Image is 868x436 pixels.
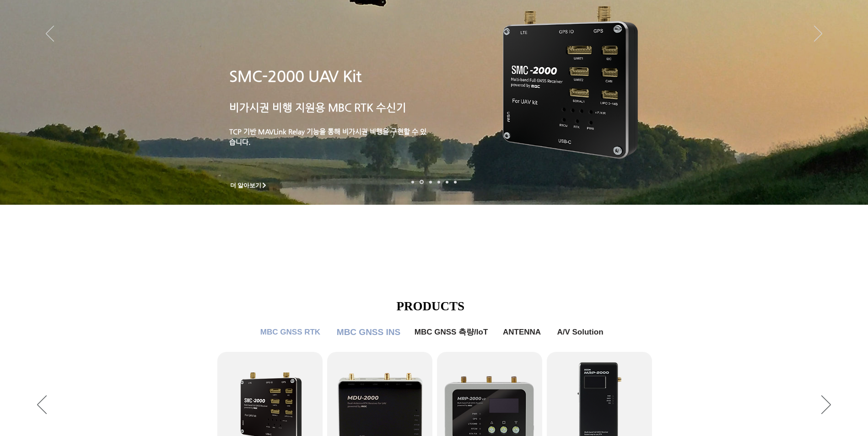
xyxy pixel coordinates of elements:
a: ANTENNA [499,323,545,341]
span: MBC GNSS 측량/IoT [415,327,488,337]
a: 자율주행 [437,181,440,183]
span: A/V Solution [557,328,603,337]
a: MBC GNSS INS [334,323,403,341]
a: A/V Solution [550,323,610,341]
span: 비가시권 비행 지원 [229,101,315,113]
img: smc-2000.png [503,6,638,159]
span: ANTENNA [503,328,541,337]
a: 더 알아보기 [226,180,272,191]
a: 비가시권 비행 지원용 MBC RTK 수신기 [229,101,406,113]
nav: 슬라이드 [409,180,459,184]
a: TCP 기반 MAVLink Relay 기능을 통해 비가시권 비행을 구현할 수 있습니다. [229,128,426,146]
button: 이전 [37,395,47,415]
a: 로봇- SMC 2000 [411,181,414,183]
button: 다음 [814,26,822,43]
a: 정밀농업 [454,181,457,183]
a: SMC-2000 UAV Kit [229,68,361,85]
a: 로봇 [446,181,448,183]
a: MBC GNSS RTK [254,323,327,341]
span: MBC GNSS INS [337,327,400,337]
span: MBC GNSS RTK [260,328,320,337]
button: 이전 [46,26,54,43]
iframe: Wix Chat [699,148,868,436]
span: 용 MBC RTK 수신기 [315,101,406,113]
a: 측량 IoT [429,181,432,183]
a: MBC GNSS 측량/IoT [408,323,495,341]
a: 드론 8 - SMC 2000 [420,180,424,184]
span: PRODUCTS [397,299,465,313]
span: 더 알아보기 [230,181,262,190]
